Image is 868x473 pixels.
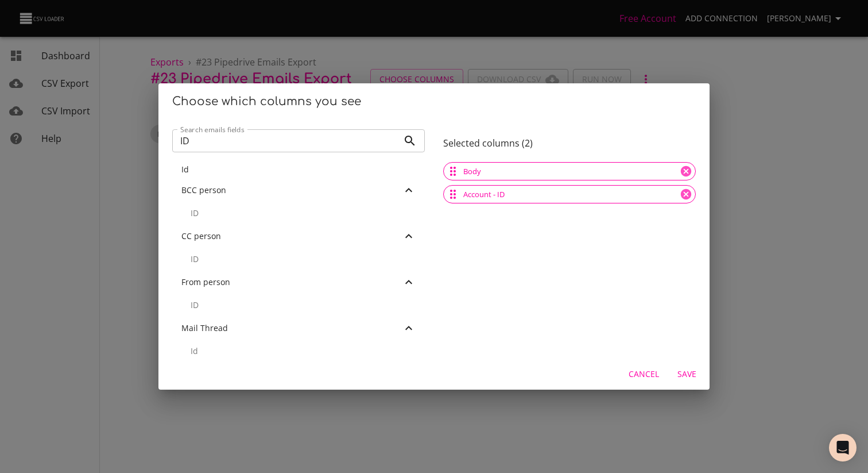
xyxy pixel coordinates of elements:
[172,293,425,318] div: ID
[668,364,705,385] button: Save
[456,189,511,200] span: Account - ID
[172,247,425,272] div: ID
[673,367,700,382] span: Save
[172,180,425,201] div: BCC person
[172,272,425,293] div: From person
[181,230,221,241] span: CC person
[172,201,425,226] div: ID
[191,299,416,311] p: ID
[181,276,230,287] span: From person
[456,166,488,177] span: Body
[181,164,189,175] span: Id
[172,93,696,111] h2: Choose which columns you see
[443,138,696,149] h6: Selected columns ( 2 )
[181,184,226,195] span: BCC person
[443,162,696,180] div: Body
[443,185,696,203] div: Account - ID
[624,364,664,385] button: Cancel
[191,207,416,219] p: ID
[172,339,425,364] div: Id
[829,434,857,462] div: Open Intercom Messenger
[191,345,416,357] p: Id
[629,367,659,382] span: Cancel
[172,159,425,180] div: Id
[172,318,425,339] div: Mail Thread
[191,253,416,265] p: ID
[181,322,228,333] span: Mail Thread
[172,226,425,247] div: CC person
